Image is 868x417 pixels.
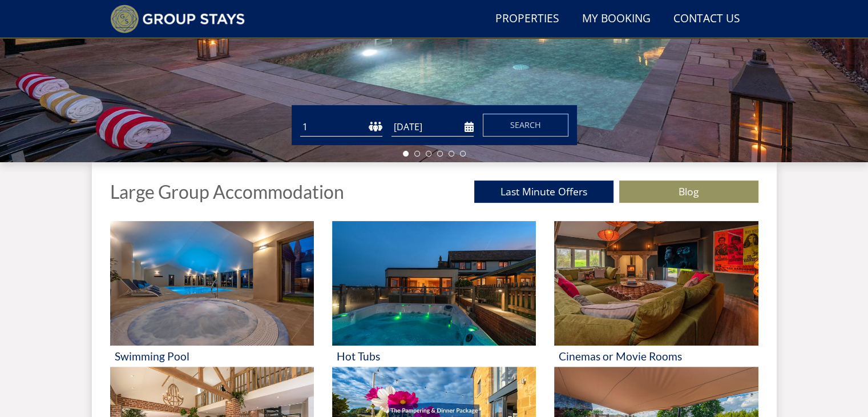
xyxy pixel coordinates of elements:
button: Search [483,114,568,137]
span: Search [510,119,541,130]
a: 'Swimming Pool' - Large Group Accommodation Holiday Ideas Swimming Pool [110,221,314,367]
img: 'Cinemas or Movie Rooms' - Large Group Accommodation Holiday Ideas [554,221,758,346]
a: 'Cinemas or Movie Rooms' - Large Group Accommodation Holiday Ideas Cinemas or Movie Rooms [554,221,758,367]
a: Contact Us [669,6,745,32]
a: My Booking [578,6,655,32]
a: 'Hot Tubs' - Large Group Accommodation Holiday Ideas Hot Tubs [332,221,536,367]
h3: Cinemas or Movie Rooms [559,350,753,362]
a: Properties [491,6,564,32]
a: Blog [619,181,758,203]
h1: Large Group Accommodation [110,182,344,202]
img: 'Swimming Pool' - Large Group Accommodation Holiday Ideas [110,221,314,346]
img: 'Hot Tubs' - Large Group Accommodation Holiday Ideas [332,221,536,346]
h3: Swimming Pool [115,350,309,362]
h3: Hot Tubs [337,350,531,362]
a: Last Minute Offers [474,181,613,203]
img: Group Stays [110,5,245,33]
input: Arrival Date [391,118,474,137]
